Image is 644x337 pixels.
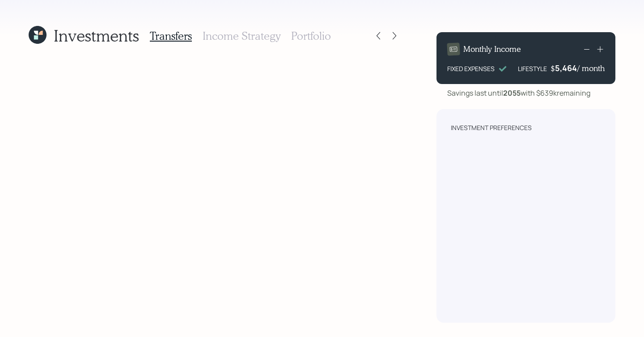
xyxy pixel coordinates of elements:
[503,88,521,98] b: 2055
[291,29,331,42] h3: Portfolio
[577,63,605,73] h4: / month
[203,29,280,42] h3: Income Strategy
[555,63,577,73] div: 5,464
[150,29,192,42] h3: Transfers
[551,63,555,73] h4: $
[463,44,521,54] h4: Monthly Income
[447,88,590,98] div: Savings last until with $639k remaining
[54,26,139,45] h1: Investments
[518,64,547,73] div: LIFESTYLE
[451,123,532,132] div: Investment Preferences
[447,64,495,73] div: FIXED EXPENSES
